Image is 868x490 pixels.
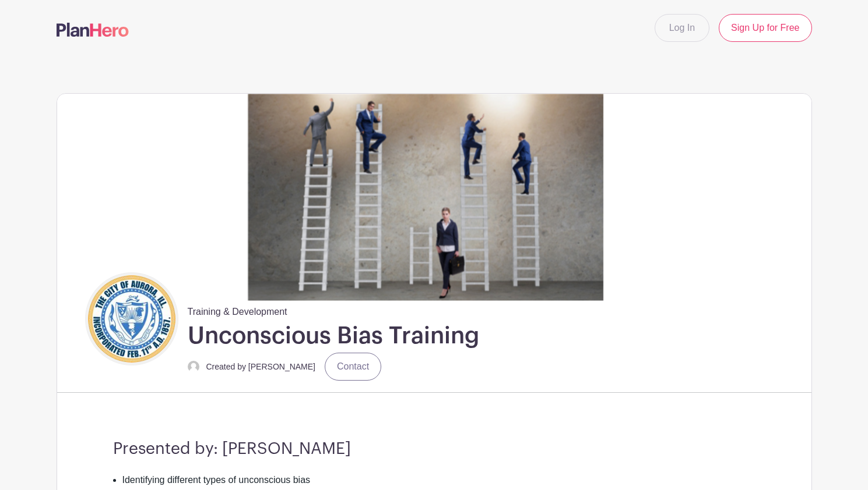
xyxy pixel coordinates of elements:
h1: Unconscious Bias Training [188,321,479,350]
img: default-ce2991bfa6775e67f084385cd625a349d9dcbb7a52a09fb2fda1e96e2d18dcdb.png [188,361,199,372]
img: COA%20logo%20(2).jpg [88,275,175,363]
h3: Presented by: [PERSON_NAME] [113,439,755,459]
img: logo-507f7623f17ff9eddc593b1ce0a138ce2505c220e1c5a4e2b4648c50719b7d32.svg [57,23,129,37]
a: Log In [655,14,709,42]
a: Sign Up for Free [719,14,811,42]
li: Identifying different types of unconscious bias [122,473,755,487]
small: Created by [PERSON_NAME] [206,362,316,371]
img: event_banner_8550.png [57,94,811,300]
span: Training & Development [188,300,287,319]
a: Contact [325,353,381,381]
